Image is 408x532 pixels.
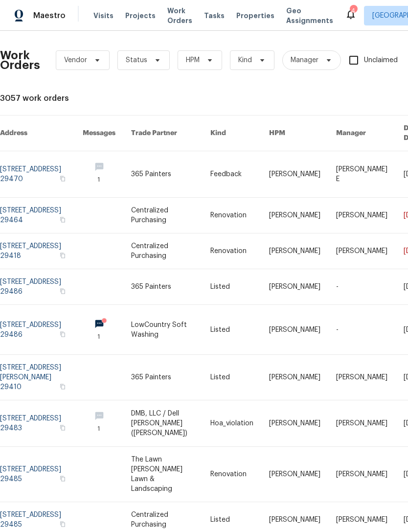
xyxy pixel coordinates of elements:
[238,55,252,65] span: Kind
[123,305,203,355] td: LowCountry Soft Washing
[328,233,396,269] td: [PERSON_NAME]
[203,198,261,233] td: Renovation
[123,400,203,447] td: DMB, LLC / Dell [PERSON_NAME] ([PERSON_NAME])
[203,447,261,502] td: Renovation
[123,116,203,151] th: Trade Partner
[58,215,67,224] button: Copy Address
[75,116,123,151] th: Messages
[204,12,225,19] span: Tasks
[328,447,396,502] td: [PERSON_NAME]
[203,233,261,269] td: Renovation
[123,269,203,305] td: 365 Painters
[203,305,261,355] td: Listed
[123,151,203,198] td: 365 Painters
[236,11,274,21] span: Properties
[286,6,333,25] span: Geo Assignments
[261,305,328,355] td: [PERSON_NAME]
[261,400,328,447] td: [PERSON_NAME]
[64,55,87,65] span: Vendor
[261,269,328,305] td: [PERSON_NAME]
[58,287,67,296] button: Copy Address
[203,355,261,400] td: Listed
[58,174,67,183] button: Copy Address
[261,447,328,502] td: [PERSON_NAME]
[125,11,156,21] span: Projects
[328,151,396,198] td: [PERSON_NAME] E
[33,11,66,21] span: Maestro
[167,6,192,25] span: Work Orders
[261,198,328,233] td: [PERSON_NAME]
[350,6,357,16] div: 4
[123,233,203,269] td: Centralized Purchasing
[261,116,328,151] th: HPM
[93,11,113,21] span: Visits
[261,233,328,269] td: [PERSON_NAME]
[261,355,328,400] td: [PERSON_NAME]
[328,355,396,400] td: [PERSON_NAME]
[203,116,261,151] th: Kind
[58,382,67,391] button: Copy Address
[58,520,67,529] button: Copy Address
[58,251,67,260] button: Copy Address
[123,198,203,233] td: Centralized Purchasing
[364,55,398,66] span: Unclaimed
[203,269,261,305] td: Listed
[123,447,203,502] td: The Lawn [PERSON_NAME] Lawn & Landscaping
[291,55,318,65] span: Manager
[328,198,396,233] td: [PERSON_NAME]
[328,400,396,447] td: [PERSON_NAME]
[58,330,67,339] button: Copy Address
[126,55,147,65] span: Status
[123,355,203,400] td: 365 Painters
[58,423,67,432] button: Copy Address
[58,474,67,483] button: Copy Address
[261,151,328,198] td: [PERSON_NAME]
[186,55,200,65] span: HPM
[203,400,261,447] td: Hoa_violation
[328,269,396,305] td: -
[203,151,261,198] td: Feedback
[328,305,396,355] td: -
[328,116,396,151] th: Manager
